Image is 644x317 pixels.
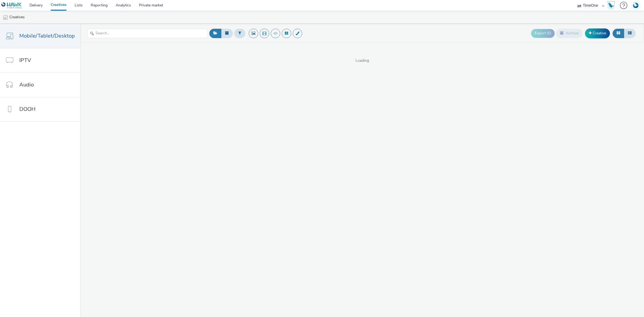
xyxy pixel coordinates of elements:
[87,29,208,38] input: Search...
[1,2,22,9] img: undefined Logo
[80,58,644,63] span: Loading
[3,15,8,20] img: mobile
[531,29,555,38] button: Export ID
[585,28,610,38] a: Creative
[556,29,582,38] button: Archive
[632,1,640,9] img: Account FR
[19,32,75,40] span: Mobile/Tablet/Desktop
[19,56,31,64] span: IPTV
[607,1,615,10] img: Hawk Academy
[19,81,34,89] span: Audio
[624,29,636,38] button: Table
[607,1,617,10] a: Hawk Academy
[613,29,624,38] button: Grid
[19,105,35,113] span: DOOH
